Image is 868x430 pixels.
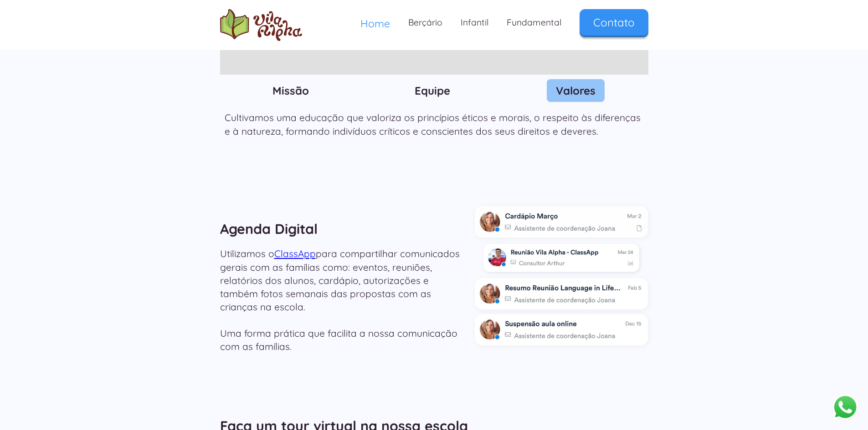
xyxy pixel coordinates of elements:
[274,248,316,259] a: ClassApp
[225,111,644,137] p: Cultivamos uma educação que valoriza os princípios éticos e morais, o respeito às diferenças e à ...
[399,9,452,36] a: Berçário
[360,17,390,30] span: Home
[220,247,466,353] p: Utilizamos o para compartilhar comunicados gerais com as famílias como: eventos, reuniões, relató...
[498,9,570,36] a: Fundamental
[220,215,466,243] h2: Agenda Digital
[452,9,498,36] a: Infantil
[220,9,302,41] a: home
[272,84,309,97] h3: Missão
[483,243,639,272] img: class app imagem
[580,9,648,35] a: Contato
[556,84,596,97] h3: Valores
[220,9,302,41] img: logo Escola Vila Alpha
[415,84,450,97] h3: Equipe
[832,393,859,421] button: Abrir WhatsApp
[351,9,399,38] a: Home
